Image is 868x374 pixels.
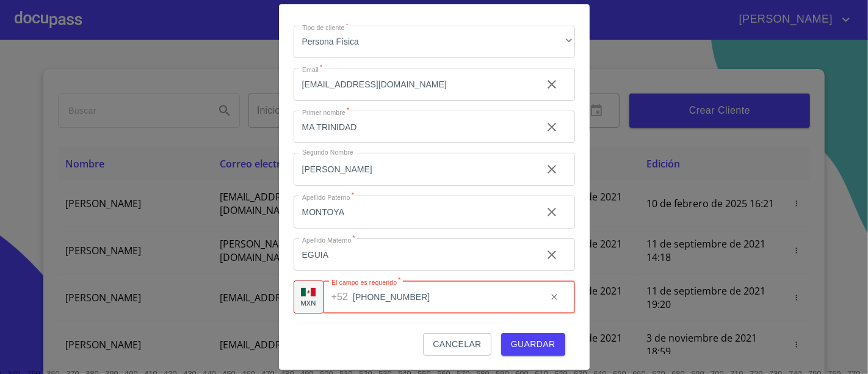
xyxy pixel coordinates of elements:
button: Cancelar [423,333,491,356]
button: clear input [537,155,566,184]
div: Persona Física [294,26,575,59]
p: +52 [331,290,349,304]
button: clear input [537,112,566,142]
button: clear input [537,197,566,227]
button: clear input [542,285,566,309]
button: clear input [537,240,566,269]
span: Cancelar [433,337,481,352]
span: Guardar [511,337,555,352]
button: clear input [537,70,566,99]
p: MXN [301,298,317,307]
img: R93DlvwvvjP9fbrDwZeCRYBHk45OWMq+AAOlFVsxT89f82nwPLnD58IP7+ANJEaWYhP0Tx8kkA0WlQMPQsAAgwAOmBj20AXj6... [301,288,316,296]
button: Guardar [501,333,565,356]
